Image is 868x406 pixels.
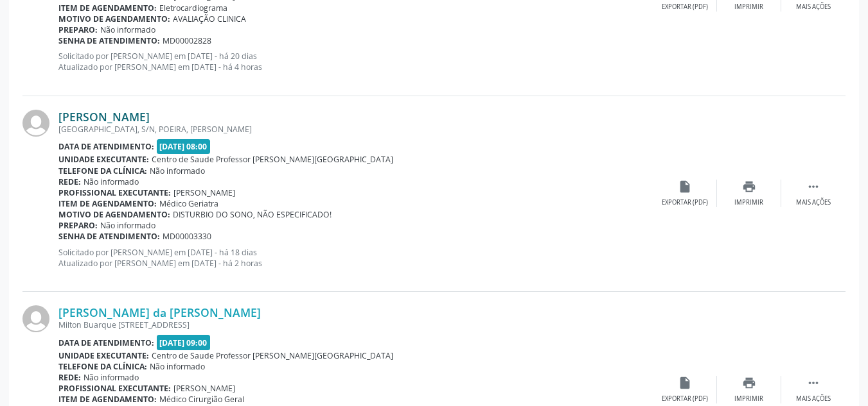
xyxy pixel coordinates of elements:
[58,372,81,383] b: Rede:
[159,394,244,405] span: Médico Cirurgião Geral
[22,110,49,137] img: img
[678,376,692,390] i: insert_drive_file
[806,376,820,390] i: 
[58,350,149,361] b: Unidade executante:
[742,180,756,194] i: print
[678,180,692,194] i: insert_drive_file
[173,187,235,198] span: [PERSON_NAME]
[734,3,763,12] div: Imprimir
[157,139,211,154] span: [DATE] 08:00
[58,198,157,209] b: Item de agendamento:
[58,141,154,152] b: Data de atendimento:
[150,361,205,372] span: Não informado
[58,165,147,176] b: Telefone da clínica:
[58,394,157,405] b: Item de agendamento:
[58,209,170,220] b: Motivo de agendamento:
[662,3,708,12] div: Exportar (PDF)
[662,394,708,403] div: Exportar (PDF)
[173,383,235,394] span: [PERSON_NAME]
[58,176,81,187] b: Rede:
[58,383,171,394] b: Profissional executante:
[58,231,160,242] b: Senha de atendimento:
[742,376,756,390] i: print
[58,220,98,231] b: Preparo:
[84,372,139,383] span: Não informado
[84,176,139,187] span: Não informado
[22,305,49,332] img: img
[58,305,261,319] a: [PERSON_NAME] da [PERSON_NAME]
[58,24,98,35] b: Preparo:
[58,3,157,13] b: Item de agendamento:
[152,154,393,165] span: Centro de Saude Professor [PERSON_NAME][GEOGRAPHIC_DATA]
[163,231,211,242] span: MD00003330
[159,198,218,209] span: Médico Geriatra
[163,35,211,46] span: MD00002828
[58,35,160,46] b: Senha de atendimento:
[157,335,211,350] span: [DATE] 09:00
[173,209,332,220] span: DISTURBIO DO SONO, NÃO ESPECIFICADO!
[58,154,149,165] b: Unidade executante:
[58,361,147,372] b: Telefone da clínica:
[796,3,831,12] div: Mais ações
[100,24,155,35] span: Não informado
[58,13,170,24] b: Motivo de agendamento:
[58,337,154,348] b: Data de atendimento:
[58,187,171,198] b: Profissional executante:
[159,3,227,13] span: Eletrocardiograma
[58,110,150,124] a: [PERSON_NAME]
[734,198,763,207] div: Imprimir
[152,350,393,361] span: Centro de Saude Professor [PERSON_NAME][GEOGRAPHIC_DATA]
[58,319,653,330] div: Milton Buarque [STREET_ADDRESS]
[173,13,246,24] span: AVALIAÇÃO CLINICA
[734,394,763,403] div: Imprimir
[796,394,831,403] div: Mais ações
[100,220,155,231] span: Não informado
[58,124,653,135] div: [GEOGRAPHIC_DATA], S/N, POEIRA, [PERSON_NAME]
[662,198,708,207] div: Exportar (PDF)
[58,51,653,72] p: Solicitado por [PERSON_NAME] em [DATE] - há 20 dias Atualizado por [PERSON_NAME] em [DATE] - há 4...
[150,165,205,176] span: Não informado
[58,247,653,269] p: Solicitado por [PERSON_NAME] em [DATE] - há 18 dias Atualizado por [PERSON_NAME] em [DATE] - há 2...
[806,180,820,194] i: 
[796,198,831,207] div: Mais ações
